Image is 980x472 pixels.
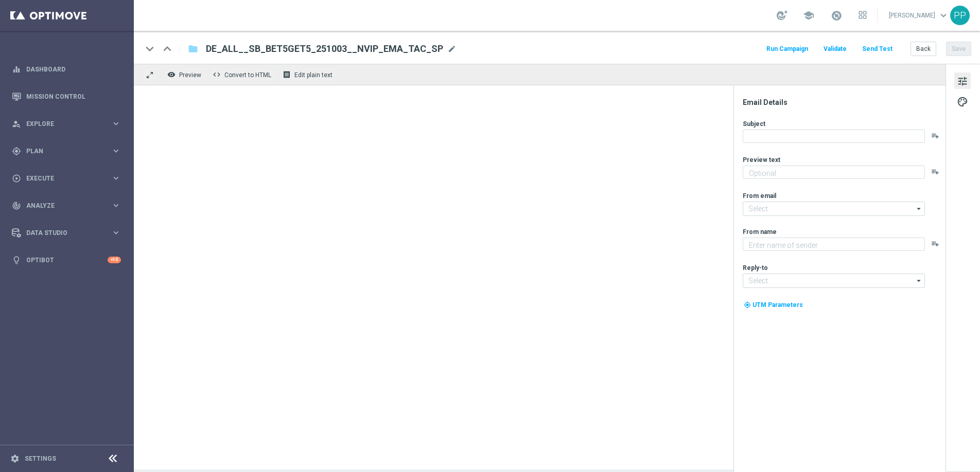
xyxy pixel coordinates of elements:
[744,301,751,308] i: my_location
[165,68,206,81] button: remove_red_eye Preview
[743,228,777,236] label: From name
[946,42,971,56] button: Save
[957,95,968,108] span: palette
[931,240,939,248] button: playlist_add
[914,202,924,215] i: arrow_drop_down
[824,45,847,52] span: Validate
[752,301,803,308] span: UTM Parameters
[26,230,111,236] span: Data Studio
[224,71,271,79] span: Convert to HTML
[11,174,121,183] button: play_circle_outline Execute keyboard_arrow_right
[26,246,108,274] a: Optibot
[11,147,121,155] button: gps_fixed Plan keyboard_arrow_right
[11,120,121,128] button: person_search Explore keyboard_arrow_right
[294,71,332,79] span: Edit plain text
[210,68,276,81] button: code Convert to HTML
[11,202,121,210] button: track_changes Analyze keyboard_arrow_right
[743,156,780,164] label: Preview text
[11,93,121,101] button: Mission Control
[12,174,21,183] i: play_circle_outline
[914,274,924,287] i: arrow_drop_down
[12,201,21,210] i: track_changes
[803,10,814,21] span: school
[954,72,971,89] button: tune
[954,93,971,110] button: palette
[957,75,968,88] span: tune
[12,228,111,238] div: Data Studio
[861,42,894,56] button: Send Test
[187,41,199,57] button: folder
[25,456,56,462] a: Settings
[743,120,765,128] label: Subject
[26,56,121,83] a: Dashboard
[108,257,121,263] div: +10
[938,10,949,21] span: keyboard_arrow_down
[12,256,21,265] i: lightbulb
[765,42,810,56] button: Run Campaign
[950,6,970,25] div: PP
[12,119,21,129] i: person_search
[179,71,201,79] span: Preview
[11,229,121,237] button: Data Studio keyboard_arrow_right
[12,83,121,110] div: Mission Control
[167,70,176,79] i: remove_red_eye
[822,42,848,56] button: Validate
[12,65,21,74] i: equalizer
[11,256,121,264] button: lightbulb Optibot +10
[111,119,121,129] i: keyboard_arrow_right
[12,201,111,210] div: Analyze
[206,43,443,55] span: DE_ALL__SB_BET5GET5_251003__NVIP_EMA_TAC_SP
[111,228,121,238] i: keyboard_arrow_right
[12,147,21,156] i: gps_fixed
[213,70,221,79] span: code
[11,65,121,74] button: equalizer Dashboard
[111,146,121,156] i: keyboard_arrow_right
[10,454,20,463] i: settings
[12,174,111,183] div: Execute
[911,42,936,56] button: Back
[188,43,198,55] i: folder
[283,70,291,79] i: receipt
[111,201,121,210] i: keyboard_arrow_right
[12,246,121,274] div: Optibot
[743,299,804,311] button: my_location UTM Parameters
[447,44,457,53] span: mode_edit
[743,192,776,200] label: From email
[111,173,121,183] i: keyboard_arrow_right
[888,8,950,23] a: [PERSON_NAME]keyboard_arrow_down
[743,98,944,107] div: Email Details
[26,148,111,154] span: Plan
[931,132,939,140] button: playlist_add
[26,121,111,127] span: Explore
[26,83,121,110] a: Mission Control
[12,56,121,83] div: Dashboard
[12,147,111,156] div: Plan
[931,168,939,176] button: playlist_add
[12,119,111,129] div: Explore
[26,203,111,209] span: Analyze
[280,68,337,81] button: receipt Edit plain text
[26,175,111,181] span: Execute
[743,274,925,288] input: Select
[743,202,925,216] input: Select
[743,264,768,272] label: Reply-to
